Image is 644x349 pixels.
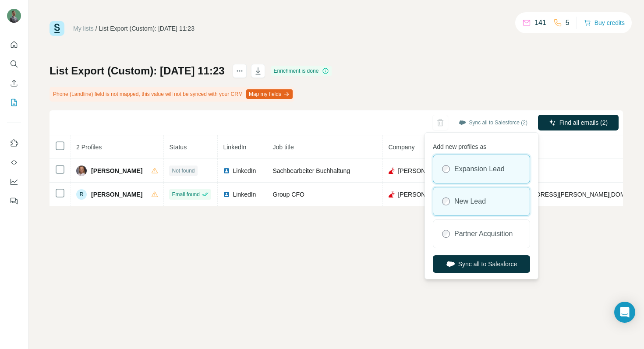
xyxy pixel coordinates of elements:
[50,64,225,78] h1: List Export (Custom): [DATE] 11:23
[454,164,505,174] label: Expansion Lead
[559,118,608,127] span: Find all emails (2)
[388,167,395,174] img: company-logo
[454,196,486,207] label: New Lead
[272,167,350,174] span: Sachbearbeiter Buchhaltung
[566,18,570,28] p: 5
[614,302,635,323] div: Open Intercom Messenger
[91,190,142,199] span: [PERSON_NAME]
[7,193,21,209] button: Feedback
[223,167,230,174] img: LinkedIn logo
[534,18,546,28] p: 141
[73,25,94,32] a: My lists
[233,190,256,199] span: LinkedIn
[172,167,195,175] span: Not found
[7,75,21,91] button: Enrich CSV
[76,166,87,176] img: Avatar
[388,144,414,151] span: Company
[76,189,87,200] div: R
[433,255,530,273] button: Sync all to Salesforce
[584,17,625,29] button: Buy credits
[538,115,619,130] button: Find all emails (2)
[91,166,142,175] span: [PERSON_NAME]
[7,155,21,170] button: Use Surfe API
[453,116,534,129] button: Sync all to Salesforce (2)
[172,190,199,198] span: Email found
[99,24,195,33] div: List Export (Custom): [DATE] 11:23
[169,144,187,151] span: Status
[246,89,293,99] button: Map my fields
[233,64,247,78] button: actions
[96,24,97,33] li: /
[398,190,493,199] span: [PERSON_NAME] & [PERSON_NAME] GmbH
[272,191,304,198] span: Group CFO
[454,229,513,239] label: Partner Acquisition
[50,21,64,36] img: Surfe Logo
[223,144,246,151] span: LinkedIn
[7,56,21,72] button: Search
[388,191,395,198] img: company-logo
[7,9,21,23] img: Avatar
[223,191,230,198] img: LinkedIn logo
[76,144,102,151] span: 2 Profiles
[50,87,294,102] div: Phone (Landline) field is not mapped, this value will not be synced with your CRM
[398,166,493,175] span: [PERSON_NAME] & [PERSON_NAME] GmbH
[272,144,294,151] span: Job title
[7,95,21,110] button: My lists
[271,66,332,76] div: Enrichment is done
[433,139,530,151] p: Add new profiles as
[233,166,256,175] span: LinkedIn
[7,135,21,151] button: Use Surfe on LinkedIn
[7,37,21,53] button: Quick start
[7,174,21,190] button: Dashboard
